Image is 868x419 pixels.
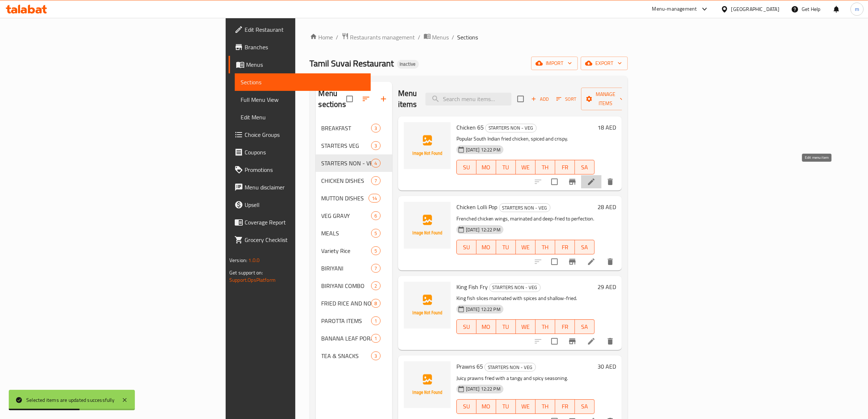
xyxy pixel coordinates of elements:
nav: Menu sections [316,116,392,368]
span: 14 [369,195,380,202]
span: import [537,59,572,68]
button: SU [456,240,476,254]
button: Add section [375,90,392,108]
button: FR [555,399,575,414]
li: / [418,33,421,42]
span: SU [460,322,474,332]
img: King Fish Fry [404,282,451,328]
span: TH [538,242,552,253]
button: TU [496,240,516,254]
span: TU [499,322,513,332]
span: Get support on: [229,268,263,277]
span: [DATE] 12:22 PM [463,385,503,392]
span: SA [578,242,592,253]
span: SA [578,401,592,412]
span: Sort [556,95,576,103]
span: STARTERS NON - VEG [322,159,371,168]
button: Add [528,93,552,105]
span: Upsell [245,200,365,209]
span: Branches [245,43,365,51]
button: SA [575,319,595,334]
button: MO [476,399,496,414]
button: TH [536,160,555,174]
span: Variety Rice [322,246,371,255]
button: FR [555,319,575,334]
span: King Fish Fry [456,281,488,292]
div: BREAKFAST [322,124,371,132]
span: m [855,5,859,13]
span: Select to update [547,254,562,269]
button: TH [536,399,555,414]
a: Coverage Report [229,214,371,231]
span: 1 [371,335,380,342]
button: Branch-specific-item [564,253,581,270]
div: BREAKFAST3 [316,119,392,137]
span: Menu disclaimer [245,183,365,192]
a: Sections [235,73,371,91]
li: / [452,33,455,42]
div: items [371,211,380,220]
p: Frenched chicken wings, marinated and deep-fried to perfection. [456,214,595,223]
span: Sort sections [357,90,375,108]
button: SA [575,240,595,254]
button: MO [476,240,496,254]
span: Sections [241,78,365,87]
div: MEALS5 [316,224,392,242]
div: STARTERS NON - VEG [489,283,541,292]
div: STARTERS NON - VEG [499,203,550,212]
h6: 18 AED [598,122,616,132]
a: Support.OpsPlatform [229,275,276,285]
button: TU [496,160,516,174]
h6: 29 AED [598,282,616,292]
div: CHICKEN DISHES7 [316,172,392,189]
span: Menus [432,33,449,42]
div: items [371,281,380,290]
div: BIRIYANI COMBO2 [316,277,392,295]
button: FR [555,240,575,254]
a: Edit menu item [587,337,596,346]
span: BIRIYANI [322,264,371,273]
span: TEA & SNACKS [322,351,371,360]
button: delete [602,332,619,350]
span: FR [558,401,572,412]
a: Coupons [229,143,371,161]
a: Menu disclaimer [229,178,371,196]
span: Menus [246,60,365,69]
button: delete [602,173,619,191]
span: 8 [371,300,380,307]
span: 7 [371,177,380,184]
span: BIRIYANI COMBO [322,281,371,290]
span: Grocery Checklist [245,235,365,244]
span: WE [519,322,533,332]
span: VEG GRAVY [322,211,371,220]
div: items [369,194,380,203]
button: Branch-specific-item [564,332,581,350]
div: items [371,299,380,308]
div: items [371,124,380,132]
button: TH [536,240,555,254]
button: SU [456,160,476,174]
span: Promotions [245,165,365,174]
a: Branches [229,38,371,56]
h6: 28 AED [598,202,616,212]
span: 7 [371,265,380,272]
button: SA [575,399,595,414]
div: PAROTTA ITEMS [322,316,371,325]
span: Prawns 65 [456,361,483,372]
span: SA [578,322,592,332]
button: SU [456,319,476,334]
span: Inactive [397,61,419,67]
span: 3 [371,142,380,149]
span: [DATE] 12:22 PM [463,226,503,233]
div: PAROTTA ITEMS1 [316,312,392,330]
span: STARTERS NON - VEG [490,283,540,292]
span: Select all sections [342,91,357,107]
span: STARTERS VEG [322,141,371,150]
span: Add item [528,93,552,105]
span: FRIED RICE AND NOODLES [322,299,371,308]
